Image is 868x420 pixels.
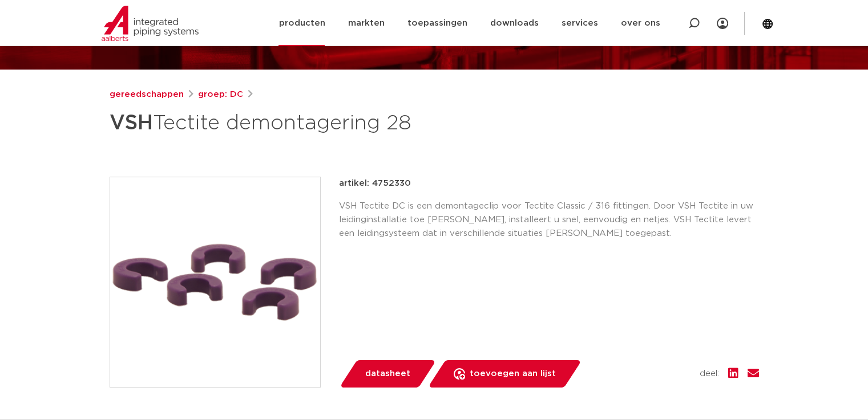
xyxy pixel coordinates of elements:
span: toevoegen aan lijst [470,365,556,383]
h1: Tectite demontagering 28 [110,106,538,140]
a: datasheet [339,360,436,388]
p: artikel: 4752330 [339,177,411,190]
strong: VSH [110,113,153,133]
img: Product Image for VSH Tectite demontagering 28 [110,177,320,387]
span: datasheet [365,365,410,383]
a: groep: DC [198,88,243,101]
p: VSH Tectite DC is een demontageclip voor Tectite Classic / 316 fittingen. Door VSH Tectite in uw ... [339,199,759,240]
a: gereedschappen [110,88,184,101]
span: deel: [700,367,719,381]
